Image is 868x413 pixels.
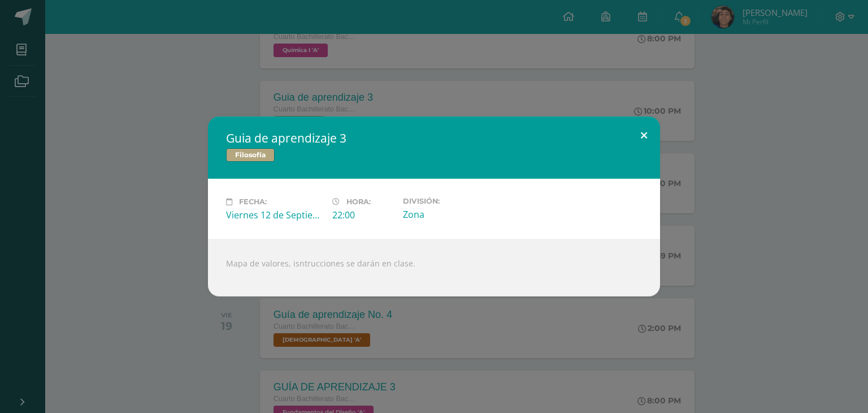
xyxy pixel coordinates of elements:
span: Hora: [346,197,371,206]
span: Fecha: [239,197,267,206]
span: Filosofía [226,148,275,162]
button: Close (Esc) [628,117,660,155]
div: Mapa de valores, isntrucciones se darán en clase. [208,239,660,296]
div: Zona [403,208,500,221]
div: 22:00 [332,209,394,221]
label: División: [403,197,500,205]
div: Viernes 12 de Septiembre [226,209,323,221]
h2: Guia de aprendizaje 3 [226,130,642,146]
